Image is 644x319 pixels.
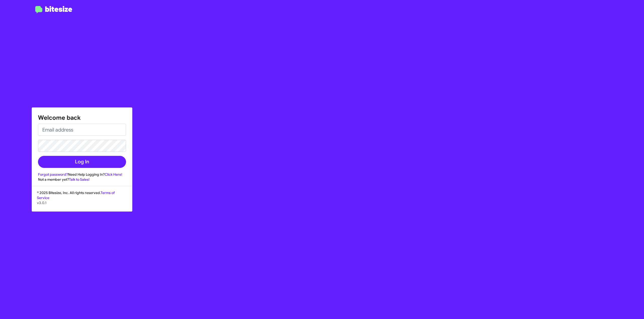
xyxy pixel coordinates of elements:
a: Click Here! [105,172,122,177]
input: Email address [38,124,126,136]
div: Not a member yet? [38,177,126,182]
a: Forgot password? [38,172,68,177]
div: © 2025 Bitesize, Inc. All rights reserved. [32,190,132,211]
h1: Welcome back [38,114,126,122]
button: Log In [38,156,126,168]
a: Talk to Sales! [69,177,90,182]
div: Need Help Logging In? [38,172,126,177]
p: v3.0.1 [37,200,127,205]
